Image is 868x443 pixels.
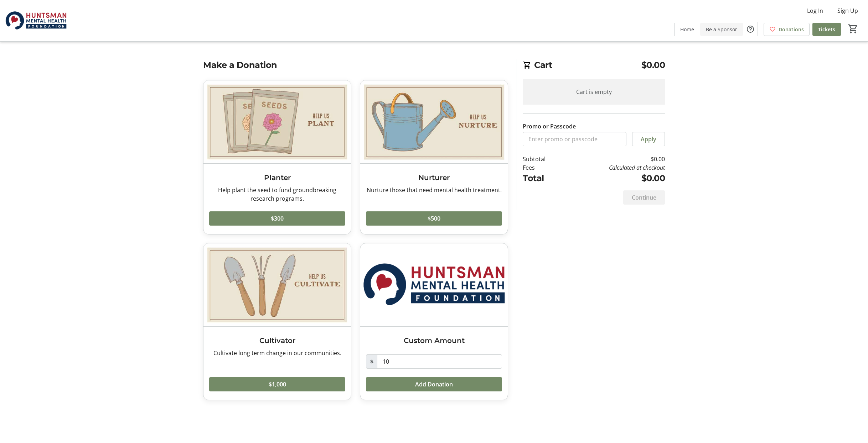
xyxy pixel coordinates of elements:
[271,214,284,223] span: $300
[632,132,665,146] button: Apply
[415,380,453,389] span: Add Donation
[523,79,665,105] div: Cart is empty
[366,172,502,183] h3: Nurturer
[680,26,694,33] span: Home
[779,26,804,33] span: Donations
[366,186,502,194] div: Nurture those that need mental health treatment.
[4,3,68,38] img: Huntsman Mental Health Foundation's Logo
[523,172,564,185] td: Total
[564,155,665,163] td: $0.00
[807,6,823,15] span: Log In
[428,214,440,223] span: $500
[209,349,345,357] div: Cultivate long term change in our communities.
[523,122,576,131] label: Promo or Passcode
[366,335,502,346] h3: Custom Amount
[209,377,345,391] button: $1,000
[812,23,841,36] a: Tickets
[269,380,286,389] span: $1,000
[377,354,502,369] input: Donation Amount
[801,5,829,16] button: Log In
[209,172,345,183] h3: Planter
[564,172,665,185] td: $0.00
[203,59,508,72] h2: Make a Donation
[818,26,835,33] span: Tickets
[706,26,737,33] span: Be a Sponsor
[675,23,700,36] a: Home
[209,335,345,346] h3: Cultivator
[564,163,665,172] td: Calculated at checkout
[523,132,626,146] input: Enter promo or passcode
[366,377,502,391] button: Add Donation
[203,243,351,326] img: Cultivator
[523,59,665,73] h2: Cart
[641,59,665,72] span: $0.00
[764,23,810,36] a: Donations
[209,211,345,226] button: $300
[847,22,859,35] button: Cart
[837,6,858,15] span: Sign Up
[523,163,564,172] td: Fees
[203,80,351,163] img: Planter
[743,22,758,36] button: Help
[700,23,743,36] a: Be a Sponsor
[366,211,502,226] button: $500
[360,243,508,326] img: Custom Amount
[523,155,564,163] td: Subtotal
[209,186,345,203] div: Help plant the seed to fund groundbreaking research programs.
[641,135,656,143] span: Apply
[360,80,508,163] img: Nurturer
[366,354,377,369] span: $
[832,5,864,16] button: Sign Up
